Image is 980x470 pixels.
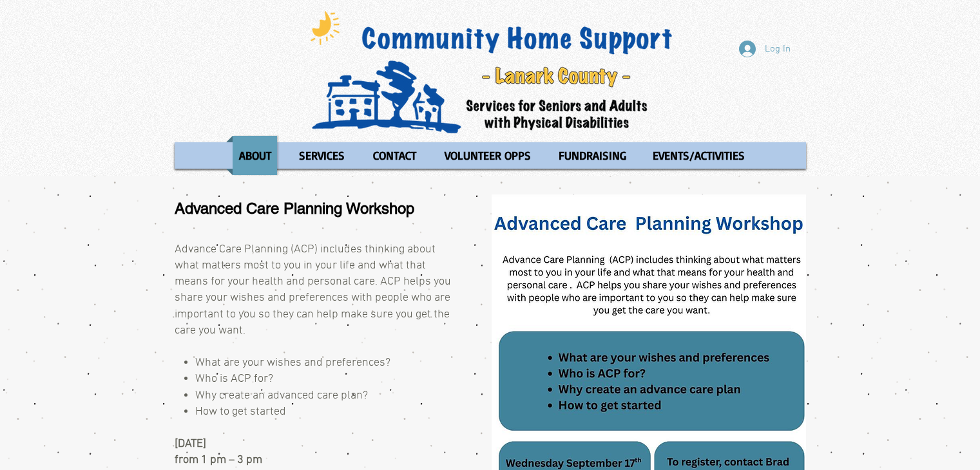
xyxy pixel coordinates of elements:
span: Log In [760,42,795,56]
p: SERVICES [293,136,351,175]
span: Advanced Care Planning Workshop [175,200,414,217]
span: What are your wishes and preferences? [195,356,390,370]
span: [DATE] from 1 pm – 3 pm [175,437,262,467]
p: FUNDRAISING [553,136,632,175]
span: Advance Care Planning (ACP) includes thinking about what matters most to you in your life and wha... [175,243,451,337]
a: SERVICES [287,136,357,175]
a: ABOUT [226,136,283,175]
a: EVENTS/ACTIVITIES [640,136,757,175]
nav: Site [175,136,806,175]
p: EVENTS/ACTIVITIES [647,136,751,175]
p: ABOUT [233,136,277,175]
span: Why create an advanced care plan? [195,389,368,402]
a: VOLUNTEER OPPS [432,136,543,175]
span: Who is ACP for? [195,372,273,386]
button: Log In [730,37,800,61]
a: FUNDRAISING [546,136,637,175]
p: CONTACT [367,136,422,175]
span: How to get started ​ [195,405,286,418]
p: VOLUNTEER OPPS [439,136,537,175]
a: CONTACT [360,136,429,175]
